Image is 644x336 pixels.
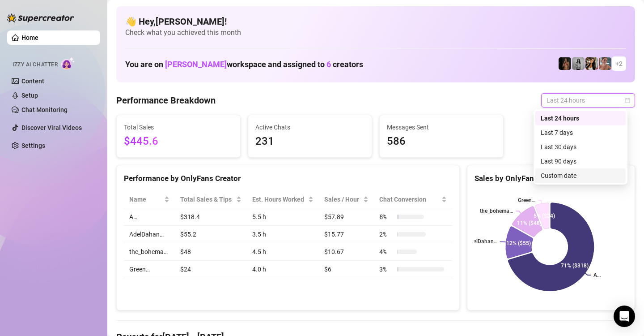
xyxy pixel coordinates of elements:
div: Last 7 days [541,128,620,138]
img: AI Chatter [61,57,75,70]
div: Sales by OnlyFans Creator [475,172,627,185]
div: Last 90 days [535,154,626,168]
td: $318.4 [175,208,247,226]
text: A… [593,272,601,278]
img: logo-BBDzfeDw.svg [7,13,74,22]
a: Home [21,34,38,41]
span: 8 % [379,212,394,222]
span: Messages Sent [387,122,496,132]
text: the_bohema… [480,208,513,215]
span: Check what you achieved this month [125,28,626,38]
text: AdelDahan… [467,239,497,245]
span: 4 % [379,247,394,257]
span: calendar [625,98,630,103]
a: Settings [21,142,45,149]
span: 3 % [379,264,394,274]
div: Est. Hours Worked [252,194,307,204]
span: Name [129,194,162,204]
div: Last 24 hours [535,111,626,125]
span: 6 [326,60,331,69]
div: Last 24 hours [541,113,620,123]
span: 586 [387,133,496,150]
div: Last 90 days [541,156,620,166]
img: the_bohema [559,57,571,70]
td: $24 [175,261,247,278]
th: Total Sales & Tips [175,191,247,208]
td: $55.2 [175,226,247,243]
td: 4.5 h [247,243,319,261]
a: Setup [21,92,38,99]
div: Custom date [541,171,620,181]
td: A… [124,208,175,226]
span: Sales / Hour [324,194,361,204]
td: $15.77 [319,226,373,243]
div: Last 30 days [541,142,620,152]
img: Yarden [599,57,611,70]
span: Izzy AI Chatter [13,60,58,69]
td: Green… [124,261,175,278]
h4: 👋 Hey, [PERSON_NAME] ! [125,15,626,28]
span: 2 % [379,229,394,239]
span: [PERSON_NAME] [165,60,227,69]
td: $48 [175,243,247,261]
div: Open Intercom Messenger [614,306,635,327]
a: Content [21,78,44,85]
span: Last 24 hours [547,94,630,107]
div: Custom date [535,168,626,183]
td: 5.5 h [247,208,319,226]
td: the_bohema… [124,243,175,261]
td: 3.5 h [247,226,319,243]
h4: Performance Breakdown [116,94,216,107]
div: Last 7 days [535,125,626,140]
td: AdelDahan… [124,226,175,243]
span: Total Sales [124,122,233,132]
div: Performance by OnlyFans Creator [124,172,452,185]
th: Sales / Hour [319,191,373,208]
td: $10.67 [319,243,373,261]
text: Green… [518,198,535,204]
div: Last 30 days [535,140,626,154]
span: $445.6 [124,133,233,150]
a: Discover Viral Videos [21,124,82,131]
span: Active Chats [255,122,364,132]
img: A [572,57,585,70]
a: Chat Monitoring [21,106,68,113]
span: Total Sales & Tips [180,194,234,204]
img: AdelDahan [585,57,598,70]
span: Chat Conversion [379,194,440,204]
th: Chat Conversion [374,191,452,208]
span: 231 [255,133,364,150]
td: $57.89 [319,208,373,226]
span: + 2 [615,59,623,69]
td: 4.0 h [247,261,319,278]
td: $6 [319,261,373,278]
th: Name [124,191,175,208]
h1: You are on workspace and assigned to creators [125,60,363,69]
